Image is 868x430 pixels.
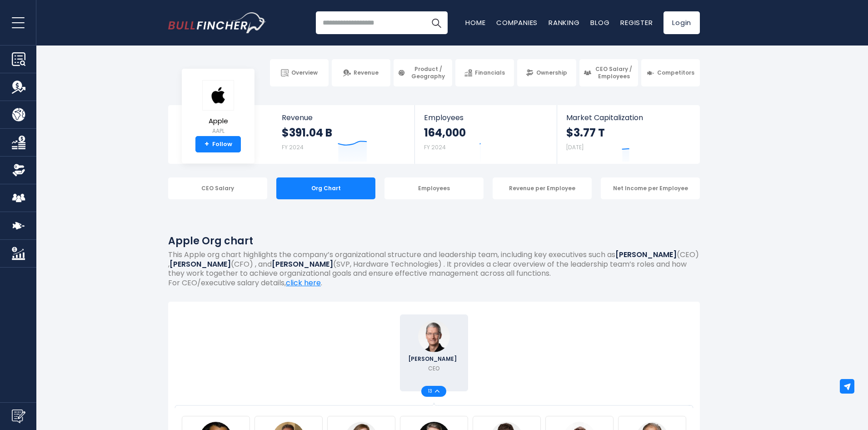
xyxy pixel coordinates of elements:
[282,113,406,122] span: Revenue
[12,163,25,177] img: Ownership
[475,69,505,76] span: Financials
[168,278,700,288] p: For CEO/executive salary details, .
[282,126,332,140] strong: $391.04 B
[590,18,609,27] a: Blog
[415,105,556,164] a: Employees 164,000 FY 2024
[270,59,329,86] a: Overview
[424,113,547,122] span: Employees
[332,59,390,86] a: Revenue
[400,314,468,391] a: Tim Cook [PERSON_NAME] CEO 13
[286,278,321,288] a: click here
[536,69,567,76] span: Ownership
[517,59,576,86] a: Ownership
[408,66,448,80] span: Product / Geography
[566,126,605,140] strong: $3.77 T
[620,18,653,27] a: Register
[170,259,231,269] b: [PERSON_NAME]
[615,249,677,260] b: [PERSON_NAME]
[424,126,466,140] strong: 164,000
[425,11,448,34] button: Search
[195,136,241,152] a: +Follow
[455,59,514,86] a: Financials
[418,320,450,352] img: Tim Cook
[566,143,584,151] small: [DATE]
[594,66,634,80] span: CEO Salary / Employees
[641,59,700,86] a: Competitors
[408,356,459,362] span: [PERSON_NAME]
[168,12,266,33] a: Go to homepage
[384,177,484,199] div: Employees
[549,18,579,27] a: Ranking
[566,113,690,122] span: Market Capitalization
[272,259,333,269] b: [PERSON_NAME]
[202,117,234,125] span: Apple
[394,59,452,86] a: Product / Geography
[205,140,209,148] strong: +
[273,105,415,164] a: Revenue $391.04 B FY 2024
[168,233,700,248] h1: Apple Org chart
[168,250,700,278] p: This Apple org chart highlights the company’s organizational structure and leadership team, inclu...
[424,143,446,151] small: FY 2024
[282,143,304,151] small: FY 2024
[557,105,699,164] a: Market Capitalization $3.77 T [DATE]
[601,177,700,199] div: Net Income per Employee
[276,177,375,199] div: Org Chart
[465,18,485,27] a: Home
[493,177,592,199] div: Revenue per Employee
[202,127,234,135] small: AAPL
[168,177,267,199] div: CEO Salary
[354,69,379,76] span: Revenue
[663,11,700,34] a: Login
[168,12,266,33] img: Bullfincher logo
[657,69,694,76] span: Competitors
[579,59,638,86] a: CEO Salary / Employees
[496,18,538,27] a: Companies
[202,80,234,111] img: AAPL logo
[428,389,435,394] span: 13
[291,69,318,76] span: Overview
[202,80,234,137] a: Apple AAPL
[428,364,439,373] p: CEO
